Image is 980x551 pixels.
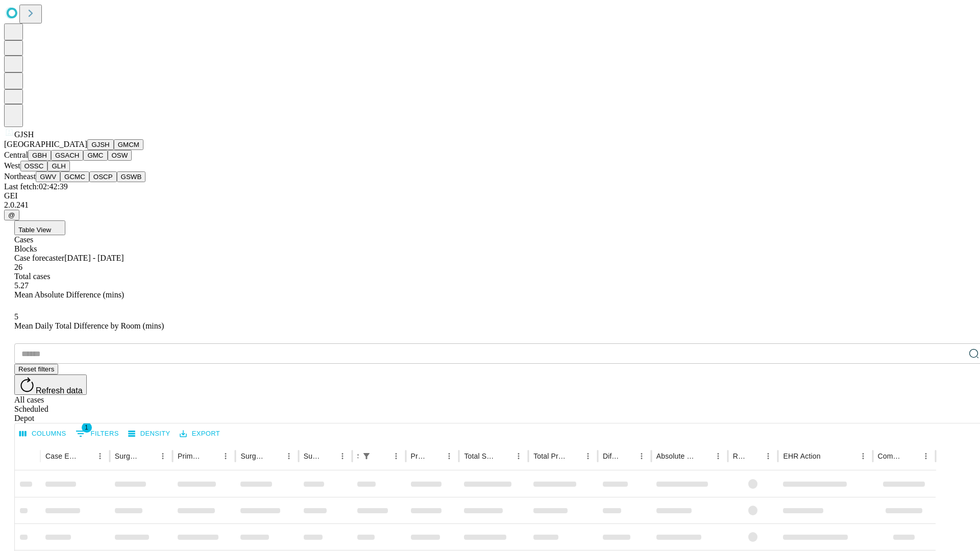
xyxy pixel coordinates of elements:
button: @ [4,210,19,220]
span: Last fetch: 02:42:39 [4,182,68,191]
button: Menu [218,449,233,463]
button: Menu [856,449,870,463]
button: GCMC [60,171,89,182]
div: Total Scheduled Duration [464,452,496,460]
button: Sort [204,449,218,463]
button: Sort [620,449,634,463]
div: Surgery Date [304,452,320,460]
button: GMCM [114,139,143,150]
button: GLH [47,161,69,171]
div: Case Epic Id [45,452,78,460]
button: Sort [904,449,919,463]
div: Surgery Name [240,452,266,460]
span: [DATE] - [DATE] [64,254,124,262]
span: Total cases [14,272,50,281]
button: Sort [697,449,711,463]
button: Menu [156,449,170,463]
button: OSCP [89,171,117,182]
span: 5.27 [14,281,29,290]
button: GSACH [51,150,83,161]
button: Sort [267,449,282,463]
span: Northeast [4,172,36,181]
div: 2.0.241 [4,201,976,210]
div: Total Predicted Duration [533,452,566,460]
button: GSWB [117,171,146,182]
div: Absolute Difference [656,452,696,460]
button: GJSH [87,139,114,150]
div: Primary Service [178,452,203,460]
span: 5 [14,312,18,321]
button: Menu [442,449,456,463]
div: GEI [4,191,976,201]
button: OSSC [20,161,48,171]
button: Export [177,426,223,442]
button: Table View [14,220,65,235]
button: OSW [108,150,132,161]
button: Refresh data [14,374,87,395]
button: Sort [141,449,156,463]
button: Menu [93,449,107,463]
span: GJSH [14,130,34,139]
button: Show filters [359,449,374,463]
div: Resolved in EHR [733,452,746,460]
span: 1 [82,422,92,433]
div: Comments [878,452,903,460]
div: Surgeon Name [115,452,140,460]
button: Sort [747,449,761,463]
button: Menu [581,449,595,463]
div: Scheduled In Room Duration [357,452,358,460]
button: Sort [497,449,511,463]
span: Case forecaster [14,254,64,262]
button: GBH [28,150,51,161]
span: [GEOGRAPHIC_DATA] [4,140,87,148]
button: Menu [282,449,296,463]
span: Central [4,151,28,159]
span: Refresh data [36,386,83,395]
span: Mean Daily Total Difference by Room (mins) [14,321,164,330]
button: Show filters [73,425,121,442]
button: Menu [919,449,933,463]
div: Predicted In Room Duration [411,452,427,460]
button: Select columns [17,426,69,442]
button: Sort [567,449,581,463]
button: GMC [83,150,107,161]
div: EHR Action [783,452,820,460]
button: Sort [375,449,389,463]
span: Reset filters [18,365,54,373]
button: Menu [761,449,775,463]
button: Menu [335,449,350,463]
button: Menu [711,449,725,463]
button: Reset filters [14,364,58,374]
button: GWV [36,171,60,182]
button: Sort [79,449,93,463]
button: Sort [321,449,335,463]
button: Sort [822,449,836,463]
span: West [4,161,20,170]
span: 26 [14,263,22,271]
button: Menu [389,449,403,463]
button: Menu [511,449,526,463]
span: Table View [18,226,51,234]
button: Menu [634,449,649,463]
div: 1 active filter [359,449,374,463]
div: Difference [603,452,619,460]
button: Sort [428,449,442,463]
button: Density [126,426,173,442]
span: Mean Absolute Difference (mins) [14,290,124,299]
span: @ [8,211,15,219]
